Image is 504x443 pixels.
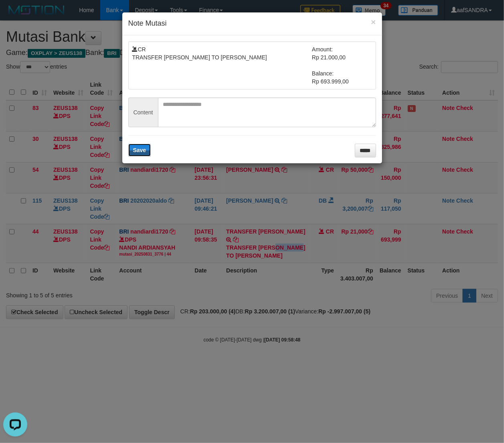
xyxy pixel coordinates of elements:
[3,3,27,27] button: Open LiveChat chat widget
[128,18,376,29] h4: Note Mutasi
[128,98,158,127] span: Content
[312,45,372,85] td: Amount: Rp 21.000,00 Balance: Rp 693.999,00
[371,18,376,26] button: ×
[133,147,146,153] span: Save
[132,45,312,85] td: CR TRANSFER [PERSON_NAME] TO [PERSON_NAME]
[128,144,151,156] button: Save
